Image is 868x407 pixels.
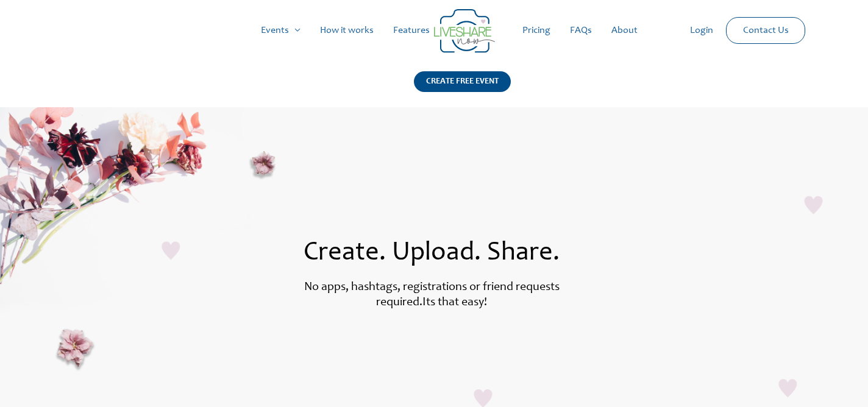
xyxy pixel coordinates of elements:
a: About [602,11,647,50]
a: Pricing [513,11,560,50]
a: Features [383,11,439,50]
a: FAQs [560,11,602,50]
label: Its that easy! [422,297,487,309]
a: How it works [310,11,383,50]
a: Login [680,11,723,50]
a: Contact Us [733,18,799,43]
nav: Site Navigation [21,11,847,50]
a: Events [251,11,310,50]
a: CREATE FREE EVENT [414,71,511,107]
img: Group 14 | Live Photo Slideshow for Events | Create Free Events Album for Any Occasion [434,9,495,53]
div: CREATE FREE EVENT [414,71,511,92]
span: Create. Upload. Share. [304,240,560,267]
label: No apps, hashtags, registrations or friend requests required. [304,281,560,309]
